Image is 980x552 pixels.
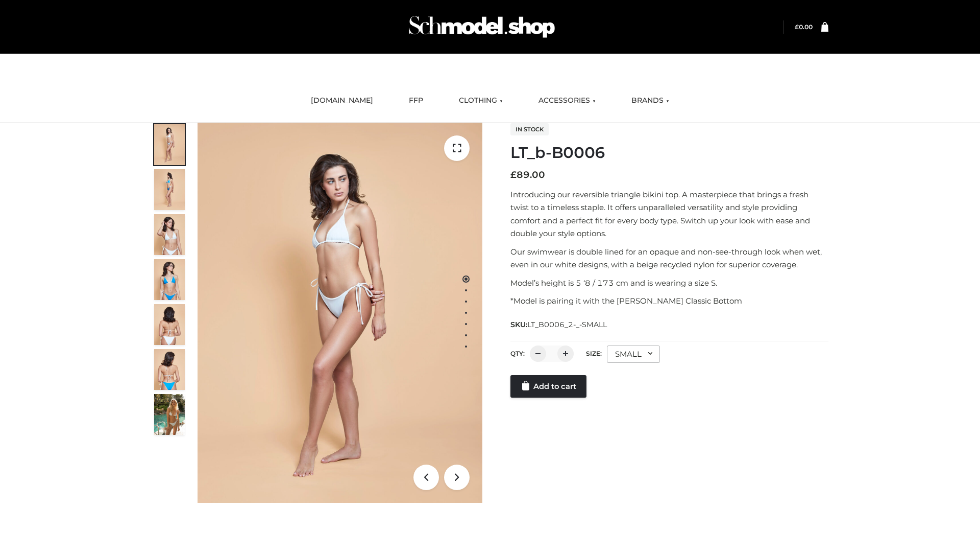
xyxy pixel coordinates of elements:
img: ArielClassicBikiniTop_CloudNine_AzureSky_OW114ECO_7-scaled.jpg [154,304,185,345]
span: SKU: [510,318,608,331]
a: £0.00 [795,23,813,31]
h1: LT_b-B0006 [510,144,828,162]
span: £ [510,169,517,180]
p: *Model is pairing it with the [PERSON_NAME] Classic Bottom [510,294,828,308]
img: ArielClassicBikiniTop_CloudNine_AzureSky_OW114ECO_1 [198,123,482,503]
img: ArielClassicBikiniTop_CloudNine_AzureSky_OW114ECO_1-scaled.jpg [154,124,185,165]
span: In stock [510,123,549,135]
a: BRANDS [624,89,677,112]
img: ArielClassicBikiniTop_CloudNine_AzureSky_OW114ECO_2-scaled.jpg [154,169,185,210]
img: ArielClassicBikiniTop_CloudNine_AzureSky_OW114ECO_3-scaled.jpg [154,214,185,255]
a: CLOTHING [451,89,510,112]
a: Add to cart [510,375,586,398]
img: ArielClassicBikiniTop_CloudNine_AzureSky_OW114ECO_4-scaled.jpg [154,259,185,300]
span: £ [795,23,799,31]
bdi: 0.00 [795,23,813,31]
div: SMALL [607,346,660,363]
p: Our swimwear is double lined for an opaque and non-see-through look when wet, even in our white d... [510,245,828,271]
bdi: 89.00 [510,169,545,180]
img: Arieltop_CloudNine_AzureSky2.jpg [154,394,185,435]
a: FFP [401,89,431,112]
p: Model’s height is 5 ‘8 / 173 cm and is wearing a size S. [510,277,828,290]
p: Introducing our reversible triangle bikini top. A masterpiece that brings a fresh twist to a time... [510,188,828,240]
img: Schmodel Admin 964 [405,7,558,47]
a: ACCESSORIES [531,89,603,112]
img: ArielClassicBikiniTop_CloudNine_AzureSky_OW114ECO_8-scaled.jpg [154,349,185,390]
span: LT_B0006_2-_-SMALL [527,320,607,329]
a: [DOMAIN_NAME] [303,89,381,112]
label: QTY: [510,350,525,357]
label: Size: [586,350,602,357]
